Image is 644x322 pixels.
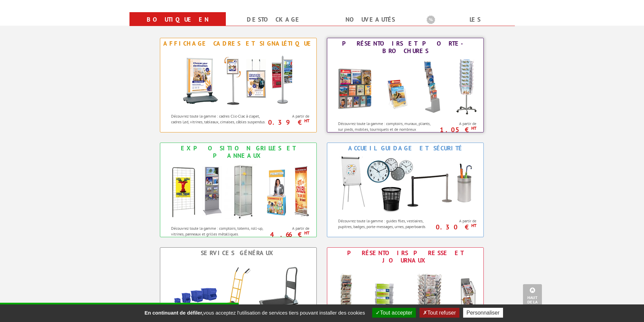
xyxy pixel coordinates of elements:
[171,225,267,237] p: Découvrez toute la gamme : comptoirs, totems, roll-up, vitrines, panneaux et grilles métalliques.
[160,38,317,132] a: Affichage Cadres et Signalétique Affichage Cadres et Signalétique Découvrez toute la gamme : cadr...
[266,120,310,124] p: 0.39 €
[162,40,315,47] div: Affichage Cadres et Signalétique
[329,40,482,55] div: Présentoirs et Porte-brochures
[329,249,482,264] div: Présentoirs Presse et Journaux
[330,14,410,26] a: nouveautés
[471,223,476,228] sup: HT
[138,14,218,38] a: Boutique en ligne
[304,118,309,124] sup: HT
[144,310,203,316] strong: En continuant de défiler,
[327,38,484,132] a: Présentoirs et Porte-brochures Présentoirs et Porte-brochures Découvrez toute la gamme : comptoir...
[269,226,310,231] span: A partir de
[329,145,482,152] div: Accueil Guidage et Sécurité
[436,121,477,126] span: A partir de
[420,308,459,318] button: Tout refuser
[141,310,368,316] span: vous acceptez l'utilisation de services tiers pouvant installer des cookies
[436,218,477,224] span: A partir de
[338,121,434,138] p: Découvrez toute la gamme : comptoirs, muraux, pliants, sur pieds, mobiles, tourniquets et de nomb...
[164,258,313,319] img: Services Généraux
[523,284,542,312] a: Haut de la page
[304,230,309,236] sup: HT
[463,308,503,318] button: Personnaliser (fenêtre modale)
[331,56,480,117] img: Présentoirs et Porte-brochures
[433,128,477,132] p: 1.05 €
[327,143,484,237] a: Accueil Guidage et Sécurité Accueil Guidage et Sécurité Découvrez toute la gamme : guides files, ...
[471,125,476,131] sup: HT
[372,308,416,318] button: Tout accepter
[176,49,301,110] img: Affichage Cadres et Signalétique
[433,225,477,229] p: 0.30 €
[331,154,480,215] img: Accueil Guidage et Sécurité
[171,113,267,125] p: Découvrez toute la gamme : cadres Clic-Clac à clapet, cadres Led, vitrines, tableaux, cimaises, c...
[266,232,310,237] p: 4.66 €
[269,114,310,119] span: A partir de
[427,14,507,38] a: Les promotions
[160,143,317,237] a: Exposition Grilles et Panneaux Exposition Grilles et Panneaux Découvrez toute la gamme : comptoir...
[162,145,315,159] div: Exposition Grilles et Panneaux
[164,161,313,222] img: Exposition Grilles et Panneaux
[338,218,434,229] p: Découvrez toute la gamme : guides files, vestiaires, pupitres, badges, porte-messages, urnes, pap...
[162,249,315,257] div: Services Généraux
[234,14,314,26] a: Destockage
[427,14,511,27] b: Les promotions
